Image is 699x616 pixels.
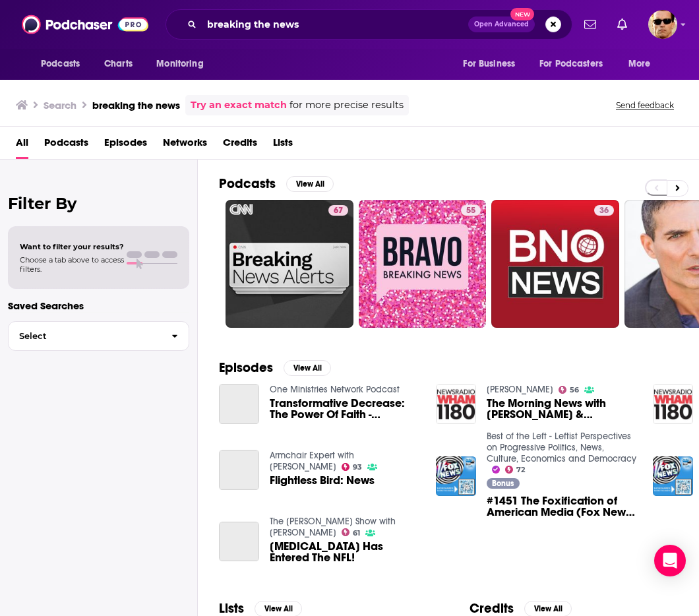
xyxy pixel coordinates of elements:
div: Open Intercom Messenger [654,545,686,576]
img: The Morning News with Joe Lasky & Barry Vee Thu. 12-5 [653,384,693,424]
span: Monitoring [156,55,203,73]
span: for more precise results [289,98,404,113]
a: One Ministries Network Podcast [270,384,400,395]
button: open menu [454,51,532,77]
button: View All [284,360,331,376]
a: The Morning News with Joe Lasky & Barry Vee Tue. 1-7 [487,398,637,420]
a: #1451 The Foxification of American Media (Fox News 25th Anniversary) (Repost) [487,495,637,518]
a: Credits [223,132,257,159]
span: Select [9,332,161,340]
span: Transformative Decrease: The Power Of Faith - [PERSON_NAME] [270,398,420,420]
button: Select [8,321,189,351]
a: 36 [594,205,614,216]
a: Try an exact match [191,98,287,113]
a: Best of the Left - Leftist Perspectives on Progressive Politics, News, Culture, Economics and Dem... [487,431,636,464]
button: open menu [32,51,97,77]
span: For Business [463,55,515,73]
a: All [16,132,28,159]
img: The Morning News with Joe Lasky & Barry Vee Tue. 1-7 [436,384,476,424]
img: #1451 The Foxification of American Media (Fox News 25th Anniversary) (Repost) [653,456,693,497]
a: 67 [328,205,348,216]
img: Podchaser - Follow, Share and Rate Podcasts [22,12,148,37]
button: open menu [619,51,667,77]
button: View All [286,176,334,192]
span: 36 [599,204,609,218]
div: Search podcasts, credits, & more... [166,9,572,40]
button: open menu [147,51,220,77]
h3: breaking the news [92,99,180,111]
a: 55 [461,205,481,216]
a: 56 [559,386,580,394]
a: 36 [491,200,619,328]
input: Search podcasts, credits, & more... [202,14,468,35]
a: 55 [359,200,487,328]
a: 67 [226,200,353,328]
h3: Search [44,99,76,111]
a: COVID-19 Has Entered The NFL! [219,522,259,562]
a: Networks [163,132,207,159]
a: The Jason Smith Show with Mike Harmon [270,516,396,538]
span: Charts [104,55,133,73]
p: Saved Searches [8,299,189,312]
a: Transformative Decrease: The Power Of Faith - NaRon Tillman [270,398,420,420]
span: Logged in as karldevries [648,10,677,39]
a: Show notifications dropdown [579,13,601,36]
span: 56 [570,387,579,393]
button: Show profile menu [648,10,677,39]
a: COVID-19 Has Entered The NFL! [270,541,420,563]
span: 55 [466,204,475,218]
a: Charts [96,51,140,77]
span: 67 [334,204,343,218]
a: 61 [342,528,361,536]
a: 72 [505,466,526,474]
button: Open AdvancedNew [468,16,535,32]
span: More [628,55,651,73]
span: New [510,8,534,20]
a: Show notifications dropdown [612,13,632,36]
span: Want to filter your results? [20,242,124,251]
button: open menu [531,51,622,77]
a: Bob Lonsberry [487,384,553,395]
a: Transformative Decrease: The Power Of Faith - NaRon Tillman [219,384,259,424]
a: Flightless Bird: News [219,450,259,490]
span: For Podcasters [539,55,603,73]
span: Bonus [492,479,514,487]
span: Open Advanced [474,21,529,28]
span: 93 [353,464,362,470]
span: Choose a tab above to access filters. [20,255,124,274]
a: PodcastsView All [219,175,334,192]
img: User Profile [648,10,677,39]
button: Send feedback [612,100,678,111]
a: EpisodesView All [219,359,331,376]
img: #1451 The Foxification of American Media (Fox News 25th Anniversary) (Repost) [436,456,476,497]
span: The Morning News with [PERSON_NAME] & [PERSON_NAME] Tue. 1-7 [487,398,637,420]
h2: Episodes [219,359,273,376]
span: [MEDICAL_DATA] Has Entered The NFL! [270,541,420,563]
a: Armchair Expert with Dax Shepard [270,450,354,472]
a: Podcasts [44,132,88,159]
a: Episodes [104,132,147,159]
h2: Filter By [8,194,189,213]
span: 61 [353,530,360,536]
span: 72 [516,467,525,473]
a: Flightless Bird: News [270,475,375,486]
span: Podcasts [41,55,80,73]
h2: Podcasts [219,175,276,192]
a: Lists [273,132,293,159]
a: 93 [342,463,363,471]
